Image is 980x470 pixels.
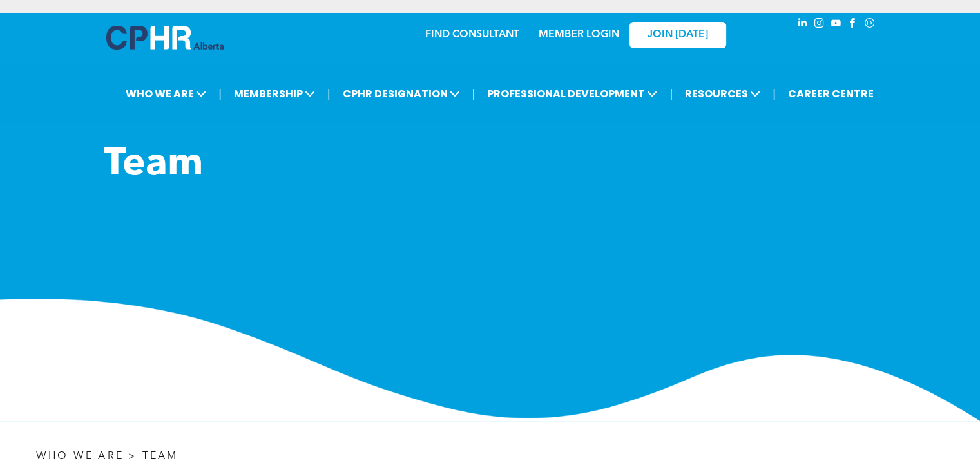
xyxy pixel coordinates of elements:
[863,16,877,33] a: Social network
[846,16,860,33] a: facebook
[122,82,210,106] span: WHO WE ARE
[230,82,319,106] span: MEMBERSHIP
[483,82,661,106] span: PROFESSIONAL DEVELOPMENT
[812,16,827,33] a: instagram
[629,22,726,48] a: JOIN [DATE]
[425,30,519,40] a: FIND CONSULTANT
[218,80,222,107] li: |
[104,146,203,184] span: Team
[339,82,464,106] span: CPHR DESIGNATION
[539,30,619,40] a: MEMBER LOGIN
[829,16,843,33] a: youtube
[681,82,764,106] span: RESOURCES
[472,80,476,107] li: |
[36,451,178,462] span: WHO WE ARE > TEAM
[796,16,810,33] a: linkedin
[669,80,673,107] li: |
[648,29,708,41] span: JOIN [DATE]
[327,80,331,107] li: |
[784,82,878,106] a: CAREER CENTRE
[773,80,776,107] li: |
[106,26,224,50] img: A blue and white logo for cp alberta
